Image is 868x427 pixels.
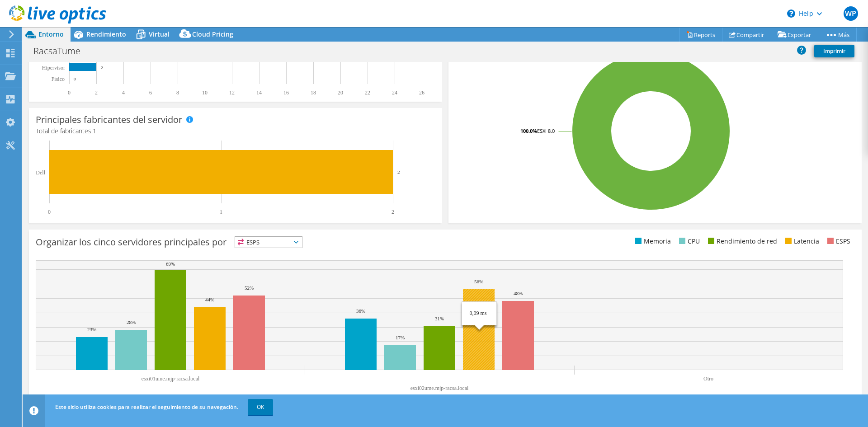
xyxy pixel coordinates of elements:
[771,28,818,42] a: Exportar
[87,327,96,332] text: 23%
[396,335,405,340] text: 17%
[818,28,857,42] a: Más
[55,403,238,411] span: Este sitio utiliza cookies para realizar el seguimiento de su navegación.
[537,127,555,134] tspan: ESXi 8.0
[256,89,262,96] text: 14
[787,9,795,18] svg: \n
[283,89,289,96] text: 16
[392,209,394,215] text: 2
[397,169,400,175] text: 2
[36,115,182,125] h3: Principales fabricantes del servidor
[86,30,126,38] span: Rendimiento
[245,285,254,291] text: 52%
[392,89,397,96] text: 24
[679,28,722,42] a: Reports
[338,89,343,96] text: 20
[149,89,152,96] text: 6
[176,89,179,96] text: 8
[36,169,45,176] text: Dell
[311,89,316,96] text: 18
[101,66,103,70] text: 2
[633,236,671,246] li: Memoria
[29,46,94,56] h1: RacsaTume
[122,89,125,96] text: 4
[706,236,777,246] li: Rendimiento de red
[38,30,64,38] span: Entorno
[703,375,713,382] text: Otro
[95,89,98,96] text: 2
[825,236,850,246] li: ESPS
[205,297,214,302] text: 44%
[36,126,435,136] h4: Total de fabricantes:
[192,30,233,38] span: Cloud Pricing
[356,308,365,314] text: 36%
[365,89,370,96] text: 22
[68,89,71,96] text: 0
[783,236,819,246] li: Latencia
[248,399,273,415] a: OK
[419,89,425,96] text: 26
[127,319,136,325] text: 28%
[474,279,483,284] text: 56%
[142,375,200,382] text: esxi01ume.mjp-racsa.local
[410,385,469,391] text: esxi02ume.mjp-racsa.local
[814,45,854,57] a: Imprimir
[844,6,858,21] span: WP
[435,316,444,321] text: 31%
[520,127,537,134] tspan: 100.0%
[202,89,208,96] text: 10
[149,30,170,38] span: Virtual
[235,237,302,248] span: ESPS
[48,209,51,215] text: 0
[52,76,65,82] tspan: Físico
[514,291,523,296] text: 48%
[74,77,76,81] text: 0
[42,65,65,71] text: Hipervisor
[220,209,222,215] text: 1
[722,28,771,42] a: Compartir
[93,127,96,135] span: 1
[677,236,700,246] li: CPU
[229,89,235,96] text: 12
[166,261,175,267] text: 69%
